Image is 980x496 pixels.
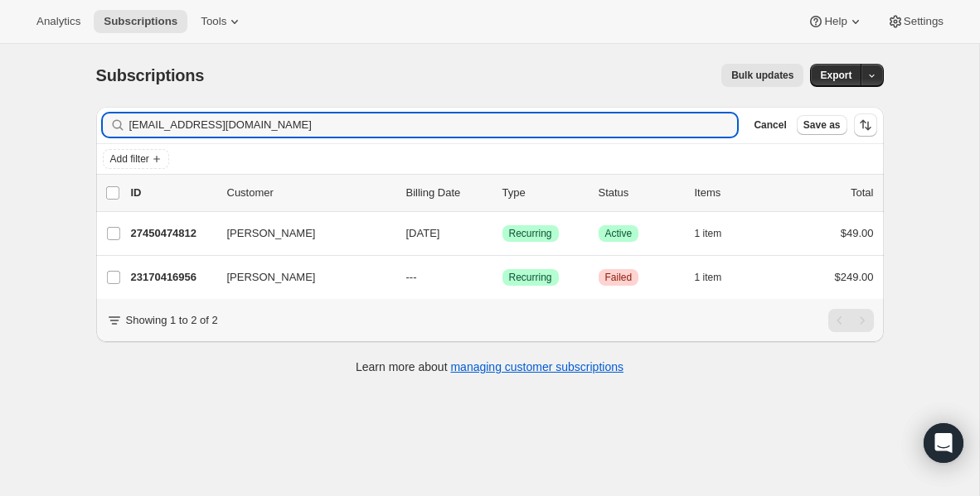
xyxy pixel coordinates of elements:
span: Settings [904,15,944,28]
span: 1 item [695,227,722,240]
button: Settings [877,10,953,33]
button: Save as [797,115,847,135]
button: [PERSON_NAME] [217,220,383,247]
button: Subscriptions [94,10,187,33]
p: Status [599,185,682,201]
span: Subscriptions [104,15,177,28]
span: Export [820,69,851,82]
button: Bulk updates [721,64,803,87]
button: Cancel [747,115,793,135]
button: Add filter [103,149,169,169]
button: Help [798,10,873,33]
span: [DATE] [406,227,440,239]
div: IDCustomerBilling DateTypeStatusItemsTotal [131,185,874,201]
p: Total [851,185,873,201]
p: ID [131,185,214,201]
div: 23170416956[PERSON_NAME]---SuccessRecurringCriticalFailed1 item$249.00 [131,266,874,289]
span: $249.00 [835,271,874,283]
button: Tools [191,10,253,33]
span: Tools [201,15,226,28]
span: Cancel [754,118,786,132]
p: 23170416956 [131,269,214,286]
span: Add filter [110,152,149,166]
span: $49.00 [841,227,874,239]
span: 1 item [695,271,722,284]
nav: Pagination [828,309,874,332]
div: 27450474812[PERSON_NAME][DATE]SuccessRecurringSuccessActive1 item$49.00 [131,222,874,245]
button: 1 item [695,222,740,245]
button: 1 item [695,266,740,289]
p: Billing Date [406,185,489,201]
span: Recurring [509,227,552,240]
div: Open Intercom Messenger [924,423,963,463]
span: --- [406,271,417,283]
span: Failed [605,271,633,284]
span: Save as [803,118,841,132]
span: Bulk updates [731,69,793,82]
div: Type [502,185,585,201]
button: [PERSON_NAME] [217,264,383,291]
div: Items [695,185,778,201]
span: [PERSON_NAME] [227,269,316,286]
button: Analytics [27,10,90,33]
button: Export [810,64,861,87]
span: Subscriptions [96,66,205,84]
span: [PERSON_NAME] [227,225,316,242]
p: Learn more about [356,359,623,375]
a: managing customer subscriptions [450,360,623,373]
p: Customer [227,185,393,201]
span: Recurring [509,271,552,284]
span: Analytics [36,15,80,28]
span: Help [824,15,847,28]
input: Filter subscribers [129,113,738,137]
p: 27450474812 [131,225,214,242]
button: Sort the results [854,113,877,137]
span: Active [605,227,633,240]
p: Showing 1 to 2 of 2 [126,312,218,329]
